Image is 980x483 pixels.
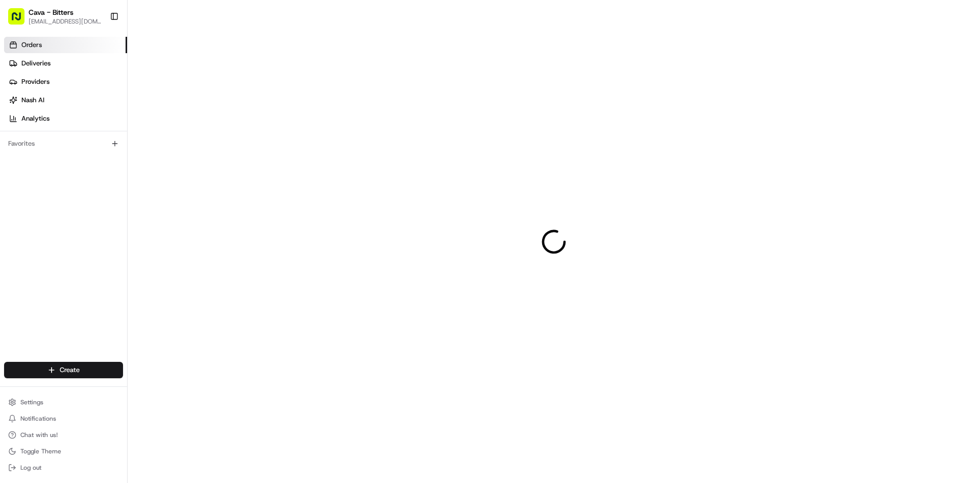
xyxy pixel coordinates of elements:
a: Analytics [4,110,127,127]
a: Orders [4,37,127,53]
button: Cava - Bitters[EMAIL_ADDRESS][DOMAIN_NAME] [4,4,106,29]
a: Nash AI [4,92,127,108]
button: [EMAIL_ADDRESS][DOMAIN_NAME] [29,17,102,26]
span: Notifications [20,415,56,423]
span: Orders [21,40,42,50]
span: Settings [20,398,43,406]
a: Deliveries [4,55,127,72]
button: Notifications [4,411,123,426]
button: Settings [4,395,123,409]
div: Favorites [4,135,123,152]
span: Nash AI [21,96,44,105]
span: Analytics [21,114,50,123]
button: Toggle Theme [4,444,123,458]
span: Log out [20,464,41,472]
button: Cava - Bitters [29,7,73,17]
button: Log out [4,461,123,475]
a: Providers [4,74,127,90]
span: Providers [21,77,50,86]
span: Chat with us! [20,431,58,439]
button: Chat with us! [4,428,123,442]
button: Create [4,362,123,378]
span: Deliveries [21,59,51,68]
span: Create [60,365,80,375]
span: Toggle Theme [20,447,61,455]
